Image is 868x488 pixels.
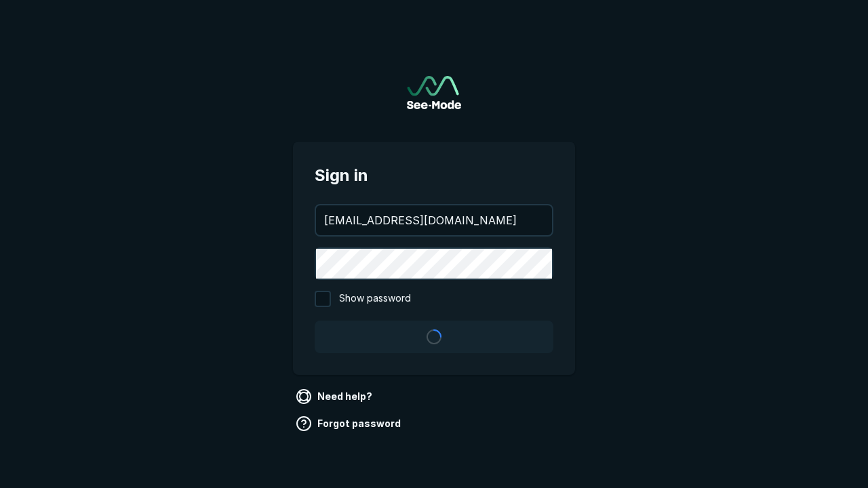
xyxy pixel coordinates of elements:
a: Forgot password [293,413,406,434]
span: Sign in [315,163,553,188]
span: Show password [339,291,411,307]
a: Need help? [293,386,378,407]
input: your@email.com [316,205,552,235]
img: See-Mode Logo [407,76,461,109]
a: Go to sign in [407,76,461,109]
